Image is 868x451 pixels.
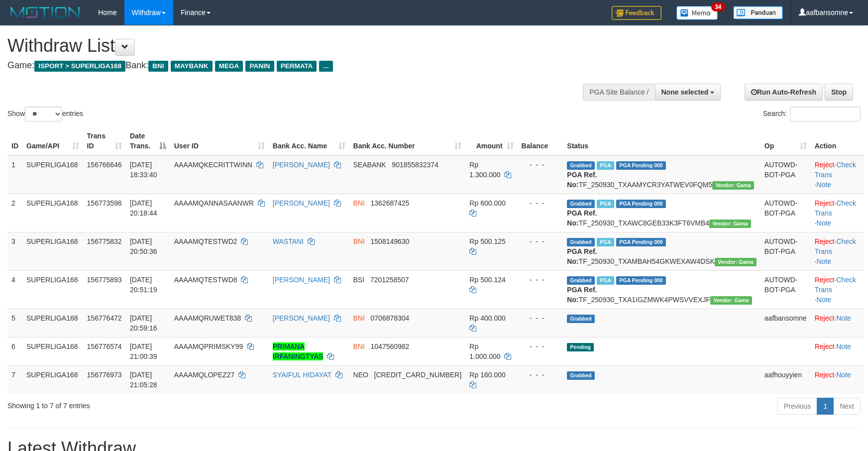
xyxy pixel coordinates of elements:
a: WASTANI [273,237,304,245]
td: 2 [7,194,22,232]
th: Status [563,127,760,155]
a: Check Trans [815,199,856,217]
span: Rp 1.300.000 [469,161,500,179]
span: [DATE] 21:00:39 [130,342,157,360]
span: Vendor URL: https://trx31.1velocity.biz [710,296,752,305]
th: Game/API: activate to sort column ascending [22,127,83,155]
span: PGA Pending [616,238,666,246]
a: [PERSON_NAME] [273,314,330,322]
span: 156775832 [87,237,122,245]
a: Check Trans [815,161,856,179]
td: · · [811,194,864,232]
a: Reject [815,237,835,245]
img: Feedback.jpg [612,6,661,20]
th: Action [811,127,864,155]
td: 3 [7,232,22,270]
span: ... [319,61,332,72]
a: Run Auto-Refresh [745,84,823,101]
span: Rp 500.124 [469,276,505,284]
div: - - - [522,236,559,246]
td: · [811,365,864,394]
span: Copy 5859459223534313 to clipboard [374,371,462,379]
span: BNI [353,342,365,350]
span: Rp 500.125 [469,237,505,245]
th: Amount: activate to sort column ascending [465,127,517,155]
span: PERMATA [277,61,317,72]
span: Grabbed [567,161,595,170]
span: Copy 901855832374 to clipboard [392,161,438,169]
a: Note [817,296,832,304]
div: - - - [522,198,559,208]
div: - - - [522,370,559,380]
a: Note [836,342,851,350]
td: SUPERLIGA168 [22,309,83,337]
button: None selected [655,84,721,101]
span: AAAAMQKECRITTWINN [174,161,252,169]
span: ISPORT > SUPERLIGA168 [34,61,125,72]
span: [DATE] 18:33:40 [130,161,157,179]
td: SUPERLIGA168 [22,232,83,270]
td: · · [811,155,864,194]
span: Copy 1508149630 to clipboard [371,237,410,245]
span: Marked by aafsoycanthlai [597,200,614,208]
a: Reject [815,342,835,350]
span: Vendor URL: https://trx31.1velocity.biz [709,220,751,228]
td: 5 [7,309,22,337]
span: Copy 1047560982 to clipboard [371,342,410,350]
span: Grabbed [567,238,595,246]
span: 156776973 [87,371,122,379]
span: Pending [567,343,594,351]
span: Marked by aafmaleo [597,238,614,246]
a: Check Trans [815,276,856,294]
span: PANIN [245,61,274,72]
span: BNI [148,61,168,72]
img: panduan.png [733,6,783,19]
select: Showentries [25,107,62,121]
span: Copy 1362687425 to clipboard [371,199,410,207]
span: [DATE] 20:18:44 [130,199,157,217]
span: Grabbed [567,200,595,208]
span: Marked by aafheankoy [597,161,614,170]
span: [DATE] 20:50:36 [130,237,157,255]
th: Bank Acc. Name: activate to sort column ascending [269,127,349,155]
span: 156766646 [87,161,122,169]
a: Reject [815,199,835,207]
td: SUPERLIGA168 [22,194,83,232]
span: [DATE] 20:51:19 [130,276,157,294]
span: Grabbed [567,315,595,323]
span: AAAAMQPRIMSKY99 [174,342,243,350]
td: TF_250930_TXAWC8GEB33K3FT6VMB4 [563,194,760,232]
a: Note [817,181,832,189]
span: Copy 7201258507 to clipboard [370,276,409,284]
td: TF_250930_TXAMBAH54GKWEXAW4DSK [563,232,760,270]
th: Bank Acc. Number: activate to sort column ascending [349,127,466,155]
label: Search: [763,107,861,121]
a: Reject [815,276,835,284]
td: aafhouyyien [760,365,811,394]
label: Show entries [7,107,83,121]
span: 156776472 [87,314,122,322]
span: Grabbed [567,276,595,285]
span: AAAAMQANNASAANWR [174,199,254,207]
span: PGA Pending [616,161,666,170]
span: MEGA [215,61,243,72]
a: PRIMANA IRFANINGTYAS [273,342,324,360]
a: 1 [817,398,834,415]
img: Button%20Memo.svg [676,6,718,20]
a: Note [836,371,851,379]
span: Rp 600.000 [469,199,505,207]
td: 4 [7,270,22,309]
span: Grabbed [567,371,595,380]
span: 156773598 [87,199,122,207]
span: BNI [353,199,365,207]
span: PGA Pending [616,276,666,285]
td: aafbansomne [760,309,811,337]
span: 34 [711,2,725,11]
a: Previous [777,398,817,415]
th: ID [7,127,22,155]
img: MOTION_logo.png [7,5,83,20]
div: Showing 1 to 7 of 7 entries [7,397,354,411]
td: AUTOWD-BOT-PGA [760,270,811,309]
span: Rp 400.000 [469,314,505,322]
td: SUPERLIGA168 [22,337,83,365]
